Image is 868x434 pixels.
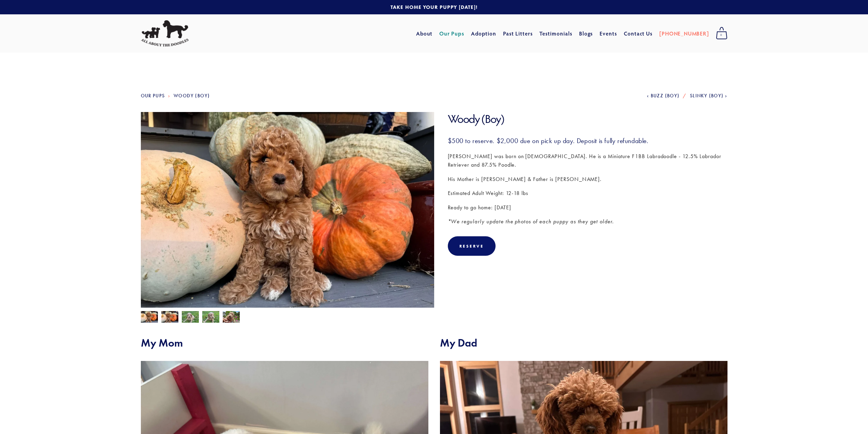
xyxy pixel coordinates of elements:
[459,243,484,249] div: Reserve
[659,27,709,40] a: [PHONE_NUMBER]
[448,218,614,225] em: *We regularly update the photos of each puppy as they get older.
[600,27,617,40] a: Events
[202,311,219,324] img: Woody 3.jpg
[690,93,727,99] a: Slinky (Boy)
[448,136,727,145] h3: $500 to reserve. $2,000 due on pick up day. Deposit is fully refundable.
[141,311,158,324] img: Woody 4.jpg
[448,112,727,126] h1: Woody (Boy)
[141,93,165,99] a: Our Pups
[471,27,497,40] a: Adoption
[503,30,533,37] a: Past Litters
[651,93,680,99] span: Buzz (Boy)
[161,311,178,324] img: Woody 5.jpg
[141,336,428,349] h2: My Mom
[174,93,210,99] a: Woody (Boy)
[539,27,572,40] a: Testimonials
[182,311,199,324] img: Woody 2.jpg
[439,27,464,40] a: Our Pups
[624,27,653,40] a: Contact Us
[579,27,593,40] a: Blogs
[712,25,731,42] a: 0 items in cart
[448,175,727,184] p: His Mother is [PERSON_NAME] & Father is [PERSON_NAME].
[448,152,727,169] p: [PERSON_NAME] was born on [DEMOGRAPHIC_DATA]. He is a Miniature F1BB Labradoodle - 12.5% Labrador...
[440,336,727,349] h2: My Dad
[416,27,433,40] a: About
[141,112,434,332] img: Woody 4.jpg
[448,236,496,256] div: Reserve
[647,93,680,99] a: Buzz (Boy)
[223,311,240,324] img: Woody 1.jpg
[448,189,727,198] p: Estimated Adult Weight: 12-18 lbs
[141,20,189,47] img: All About The Doodles
[716,31,727,40] span: 0
[448,203,727,212] p: Ready to go home: [DATE]
[690,93,724,99] span: Slinky (Boy)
